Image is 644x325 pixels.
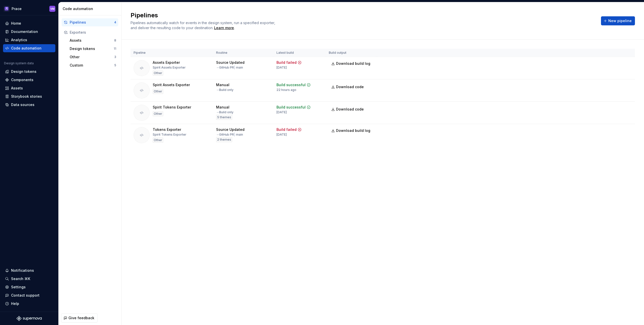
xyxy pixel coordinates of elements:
span: New pipeline [608,18,632,23]
div: Spirit Tokens Exporter [153,105,191,110]
div: Assets [70,38,114,43]
a: Download code [329,82,367,91]
div: [DATE] [276,133,287,137]
a: Data sources [3,101,55,109]
div: Spirit Tokens Exporter [153,133,186,137]
div: → Build only [216,110,233,114]
div: Analytics [11,37,27,42]
button: Assets8 [68,36,118,44]
button: Search ⌘K [3,275,55,283]
div: Data sources [11,102,34,107]
button: Help [3,300,55,308]
div: Spirit Assets Exporter [153,82,190,87]
a: Analytics [3,36,55,44]
img: 63932fde-23f0-455f-9474-7c6a8a4930cd.png [4,6,10,12]
th: Routine [213,49,273,57]
div: Notifications [11,268,34,273]
div: Manual [216,105,229,110]
th: Latest build [273,49,326,57]
div: Code automation [63,6,119,11]
div: Code automation [11,46,42,51]
div: 5 [114,63,116,67]
div: Other [153,89,163,94]
div: → Build only [216,88,233,92]
svg: Supernova Logo [17,316,42,321]
div: Search ⌘K [11,276,30,281]
div: Spirit Assets Exporter [153,66,186,70]
span: Download build log [336,128,370,133]
div: Assets [11,86,23,91]
button: Give feedback [61,313,98,322]
span: | [234,66,235,69]
div: Tokens Exporter [153,127,181,132]
div: Other [153,71,163,76]
button: Contact support [3,291,55,299]
span: Give feedback [68,315,94,320]
div: Build failed [276,60,297,65]
div: Build failed [276,127,297,132]
button: Download build log [329,59,374,68]
a: Documentation [3,28,55,36]
div: Settings [11,285,26,290]
div: Documentation [11,29,38,34]
button: Design tokens11 [68,45,118,53]
button: PraceVM [1,3,57,14]
span: Pipelines automatically watch for events in the design system, run a specified exporter, and deli... [131,21,276,30]
div: Custom [70,63,114,68]
div: 11 [114,47,116,51]
span: Download build log [336,61,370,66]
span: 5 themes [217,115,231,119]
a: Other3 [68,53,118,61]
div: Design tokens [70,46,114,51]
a: Download code [329,105,367,114]
div: Build successful [276,105,306,110]
button: Notifications [3,266,55,275]
span: 2 themes [217,138,231,142]
button: Download build log [329,126,374,135]
div: Assets Exporter [153,60,180,65]
div: Other [153,138,163,143]
h2: Pipelines [131,11,595,19]
div: → GitHub PR main [216,133,243,137]
div: Pipelines [70,20,114,25]
a: Assets [3,84,55,92]
div: Storybook stories [11,94,42,99]
button: Custom5 [68,61,118,69]
button: Pipelines4 [62,18,118,26]
div: Source Updated [216,127,245,132]
div: Components [11,77,33,82]
div: [DATE] [276,110,287,114]
div: Help [11,301,19,306]
div: 8 [114,38,116,42]
div: 3 [114,55,116,59]
div: 4 [114,20,116,24]
div: [DATE] [276,66,287,70]
th: Build output [326,49,377,57]
span: Download code [336,107,364,112]
div: → GitHub PR main [216,66,243,70]
a: Code automation [3,44,55,52]
a: Home [3,19,55,27]
div: Manual [216,82,229,87]
a: Learn more [214,25,234,30]
a: Design tokens [3,68,55,76]
div: Design tokens [11,69,36,74]
div: 22 hours ago [276,88,296,92]
div: Other [70,55,114,60]
div: Exporters [70,30,116,35]
span: | [234,133,235,136]
span: . [213,26,235,30]
th: Pipeline [131,49,213,57]
div: VM [50,7,55,11]
a: Settings [3,283,55,291]
div: Home [11,21,21,26]
span: Download code [336,84,364,89]
div: Prace [12,6,22,11]
a: Components [3,76,55,84]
